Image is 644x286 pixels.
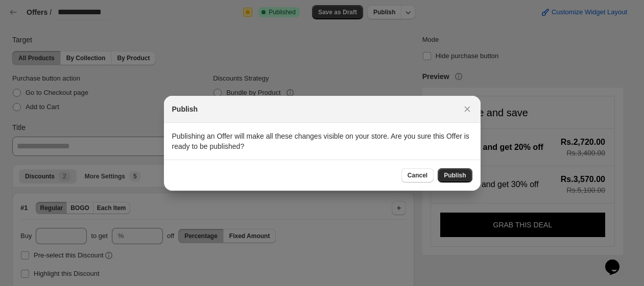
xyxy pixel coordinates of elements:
[438,168,472,183] button: Publish
[401,168,434,183] button: Cancel
[408,171,427,179] span: Cancel
[172,104,198,114] h2: Publish
[172,131,472,151] p: Publishing an Offer will make all these changes visible on your store. Are you sure this Offer is...
[460,102,474,116] button: Close
[444,171,466,179] span: Publish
